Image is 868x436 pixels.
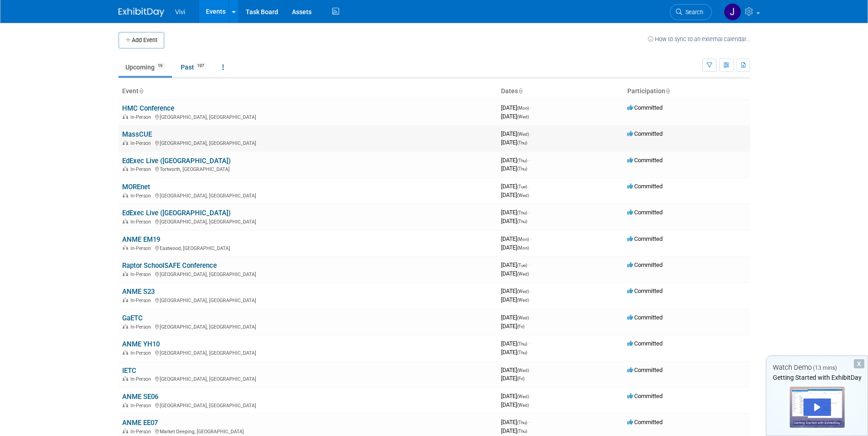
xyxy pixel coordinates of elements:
[813,365,837,371] span: (13 mins)
[648,36,750,43] a: How to sync to an external calendar...
[122,340,160,348] a: ANME YH10
[627,419,663,425] span: Committed
[530,235,532,242] span: -
[122,393,158,401] a: ANME SE06
[517,341,527,346] span: (Thu)
[627,367,663,373] span: Committed
[130,376,154,382] span: In-Person
[130,350,154,356] span: In-Person
[122,367,136,375] a: IETC
[130,324,154,330] span: In-Person
[517,237,529,242] span: (Mon)
[517,132,529,137] span: (Wed)
[517,324,524,329] span: (Fri)
[501,113,529,120] span: [DATE]
[122,401,494,409] div: [GEOGRAPHIC_DATA], [GEOGRAPHIC_DATA]
[530,314,532,321] span: -
[122,139,494,146] div: [GEOGRAPHIC_DATA], [GEOGRAPHIC_DATA]
[627,157,663,164] span: Committed
[501,314,532,321] span: [DATE]
[130,166,154,172] span: In-Person
[119,84,497,99] th: Event
[627,183,663,190] span: Committed
[123,376,128,381] img: In-Person Event
[501,340,530,347] span: [DATE]
[501,130,532,137] span: [DATE]
[122,375,494,382] div: [GEOGRAPHIC_DATA], [GEOGRAPHIC_DATA]
[627,261,663,268] span: Committed
[122,287,155,296] a: ANME S23
[627,393,663,399] span: Committed
[501,104,532,111] span: [DATE]
[501,235,532,242] span: [DATE]
[501,287,532,294] span: [DATE]
[724,3,741,21] img: John Farley
[517,166,527,171] span: (Thu)
[501,139,527,146] span: [DATE]
[155,63,165,69] span: 19
[670,4,712,20] a: Search
[854,359,864,368] div: Dismiss
[123,193,128,197] img: In-Person Event
[123,271,128,276] img: In-Person Event
[517,315,529,320] span: (Wed)
[517,429,527,434] span: (Thu)
[119,58,172,76] a: Upcoming19
[130,403,154,409] span: In-Person
[130,219,154,225] span: In-Person
[122,113,494,120] div: [GEOGRAPHIC_DATA], [GEOGRAPHIC_DATA]
[123,219,128,223] img: In-Person Event
[122,157,231,165] a: EdExec Live ([GEOGRAPHIC_DATA])
[130,429,154,435] span: In-Person
[501,183,530,190] span: [DATE]
[501,191,529,198] span: [DATE]
[501,244,529,251] span: [DATE]
[530,130,532,137] span: -
[139,87,143,95] a: Sort by Event Name
[122,314,143,322] a: GaETC
[501,270,529,277] span: [DATE]
[627,209,663,216] span: Committed
[517,289,529,294] span: (Wed)
[624,84,750,99] th: Participation
[501,367,532,373] span: [DATE]
[130,245,154,251] span: In-Person
[501,393,532,399] span: [DATE]
[122,191,494,199] div: [GEOGRAPHIC_DATA], [GEOGRAPHIC_DATA]
[122,419,158,427] a: ANME EE07
[530,287,532,294] span: -
[501,375,524,382] span: [DATE]
[122,270,494,277] div: [GEOGRAPHIC_DATA], [GEOGRAPHIC_DATA]
[122,261,217,270] a: Raptor SchoolSAFE Conference
[123,298,128,302] img: In-Person Event
[501,296,529,303] span: [DATE]
[194,63,207,69] span: 197
[528,419,530,425] span: -
[122,296,494,303] div: [GEOGRAPHIC_DATA], [GEOGRAPHIC_DATA]
[501,323,524,330] span: [DATE]
[530,367,532,373] span: -
[518,87,523,95] a: Sort by Start Date
[501,157,530,164] span: [DATE]
[517,184,527,189] span: (Tue)
[627,235,663,242] span: Committed
[803,399,831,416] div: Play
[123,114,128,119] img: In-Person Event
[122,209,231,217] a: EdExec Live ([GEOGRAPHIC_DATA])
[517,263,527,268] span: (Tue)
[501,218,527,224] span: [DATE]
[122,104,174,112] a: HMC Conference
[517,193,529,198] span: (Wed)
[122,183,150,191] a: MOREnet
[130,271,154,277] span: In-Person
[123,166,128,171] img: In-Person Event
[501,419,530,425] span: [DATE]
[627,340,663,347] span: Committed
[130,140,154,146] span: In-Person
[130,193,154,199] span: In-Person
[517,114,529,119] span: (Wed)
[528,261,530,268] span: -
[501,261,530,268] span: [DATE]
[766,373,868,382] div: Getting Started with ExhibitDay
[517,350,527,355] span: (Thu)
